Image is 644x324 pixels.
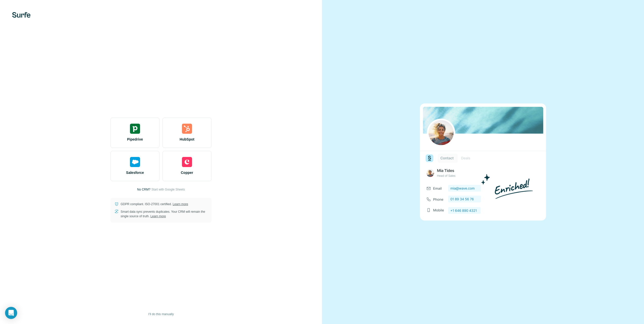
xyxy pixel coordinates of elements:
span: Copper [181,170,193,175]
button: Start with Google Sheets [151,187,185,192]
img: copper's logo [182,157,192,167]
span: HubSpot [180,137,194,142]
a: Learn more [150,214,166,218]
span: Salesforce [126,170,144,175]
a: Learn more [173,202,188,206]
p: GDPR compliant. ISO-27001 certified. [121,202,188,206]
img: pipedrive's logo [130,124,140,134]
span: Pipedrive [127,137,143,142]
div: Open Intercom Messenger [5,307,17,319]
img: Surfe's logo [12,12,31,18]
p: No CRM? [137,187,150,192]
img: hubspot's logo [182,124,192,134]
button: I’ll do this manually [145,310,177,318]
img: salesforce's logo [130,157,140,167]
h1: Select your CRM [111,101,211,112]
p: Smart data sync prevents duplicates. Your CRM will remain the single source of truth. [121,209,207,219]
span: I’ll do this manually [148,312,174,316]
img: none image [420,103,546,220]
